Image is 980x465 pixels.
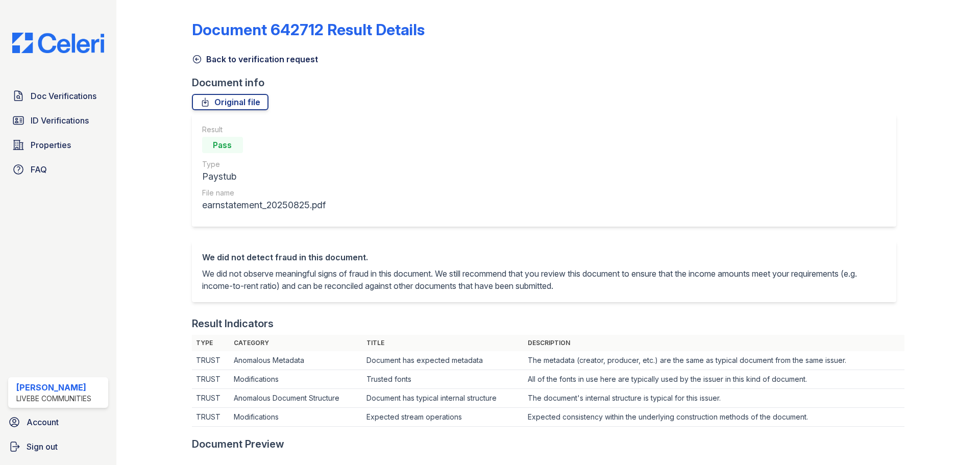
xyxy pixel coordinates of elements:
[362,370,524,389] td: Trusted fonts
[8,110,108,131] a: ID Verifications
[31,163,47,176] span: FAQ
[8,86,108,106] a: Doc Verifications
[362,351,524,370] td: Document has expected metadata
[192,335,230,351] th: Type
[202,137,243,153] div: Pass
[16,381,91,394] div: [PERSON_NAME]
[202,169,326,184] div: Paystub
[192,316,274,331] div: Result Indicators
[192,94,268,110] a: Original file
[27,440,58,453] span: Sign out
[16,394,91,404] div: LiveBe Communities
[362,335,524,351] th: Title
[202,267,886,292] p: We did not observe meaningful signs of fraud in this document. We still recommend that you review...
[362,408,524,427] td: Expected stream operations
[192,76,904,90] div: Document info
[202,251,886,263] div: We did not detect fraud in this document.
[202,198,326,212] div: earnstatement_20250825.pdf
[362,389,524,408] td: Document has typical internal structure
[202,125,326,135] div: Result
[4,436,112,457] a: Sign out
[4,412,112,432] a: Account
[524,335,904,351] th: Description
[230,389,362,408] td: Anomalous Document Structure
[230,370,362,389] td: Modifications
[31,114,89,127] span: ID Verifications
[192,370,230,389] td: TRUST
[524,351,904,370] td: The metadata (creator, producer, etc.) are the same as typical document from the same issuer.
[230,351,362,370] td: Anomalous Metadata
[192,408,230,427] td: TRUST
[192,351,230,370] td: TRUST
[192,20,425,39] a: Document 642712 Result Details
[8,159,108,180] a: FAQ
[8,135,108,155] a: Properties
[4,33,112,53] img: CE_Logo_Blue-a8612792a0a2168367f1c8372b55b34899dd931a85d93a1a3d3e32e68fde9ad4.png
[192,53,318,65] a: Back to verification request
[524,370,904,389] td: All of the fonts in use here are typically used by the issuer in this kind of document.
[192,437,284,451] div: Document Preview
[202,188,326,198] div: File name
[31,90,96,102] span: Doc Verifications
[31,139,71,151] span: Properties
[230,408,362,427] td: Modifications
[524,408,904,427] td: Expected consistency within the underlying construction methods of the document.
[524,389,904,408] td: The document's internal structure is typical for this issuer.
[192,389,230,408] td: TRUST
[202,159,326,169] div: Type
[27,416,59,428] span: Account
[230,335,362,351] th: Category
